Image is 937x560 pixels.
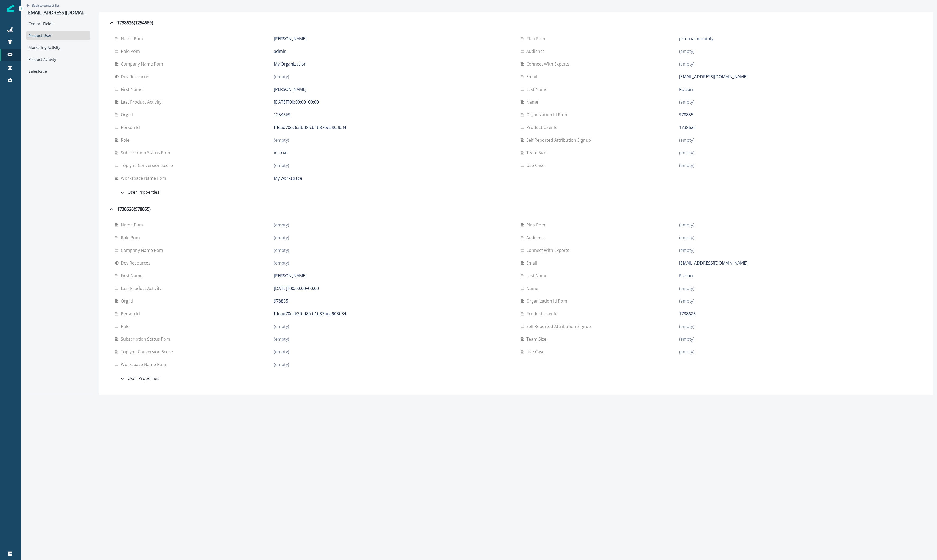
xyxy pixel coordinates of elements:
[121,86,145,92] p: First name
[526,35,547,42] p: plan pom
[26,66,90,76] div: Salesforce
[274,247,289,253] p: (empty)
[274,112,290,118] p: 1254669
[119,189,159,196] div: User Properties
[679,272,693,279] p: Ruison
[679,336,694,342] p: (empty)
[274,175,302,181] p: My workspace
[526,73,539,80] p: Email
[679,99,694,105] p: (empty)
[526,150,548,156] p: Team size
[274,124,346,131] p: fffead70ec63fbd8fcb1b87bea903b34
[274,311,346,317] p: fffead70ec63fbd8fcb1b87bea903b34
[121,124,142,131] p: Person id
[274,272,307,279] p: [PERSON_NAME]
[274,222,289,228] p: (empty)
[26,19,90,29] div: Contact Fields
[32,3,59,8] p: Back to contact list
[679,61,694,67] p: (empty)
[274,349,289,355] p: (empty)
[109,20,153,26] div: 1738626
[121,150,172,156] p: Subscription status pom
[274,48,287,54] p: admin
[526,124,560,131] p: Product user id
[274,61,307,67] p: My Organization
[119,375,159,382] div: User Properties
[121,137,132,143] p: Role
[121,162,175,169] p: Toplyne conversion score
[679,137,694,143] p: (empty)
[679,112,693,118] p: 978855
[526,222,547,228] p: plan pom
[526,247,571,253] p: Connect with experts
[526,61,571,67] p: Connect with experts
[274,336,289,342] p: (empty)
[121,311,142,317] p: Person id
[121,222,145,228] p: name pom
[121,260,153,266] p: Dev resources
[274,137,289,143] p: (empty)
[679,222,694,228] p: (empty)
[121,247,165,253] p: Company name pom
[679,73,747,80] p: [EMAIL_ADDRESS][DOMAIN_NAME]
[152,20,153,26] p: )
[134,206,135,212] p: (
[104,214,928,390] div: 1738626(978855)
[274,298,288,304] p: 978855
[274,260,289,266] p: (empty)
[121,361,168,368] p: Workspace name pom
[274,361,289,368] p: (empty)
[526,137,593,143] p: Self reported attribution signup
[121,99,164,105] p: Last product activity
[121,73,153,80] p: Dev resources
[121,323,132,330] p: Role
[109,206,151,212] div: 1738626
[26,31,90,40] div: Product User
[679,247,694,253] p: (empty)
[121,234,142,241] p: role pom
[526,272,550,279] p: Last name
[121,112,135,118] p: Org id
[679,349,694,355] p: (empty)
[26,3,59,8] button: Go back
[526,99,540,105] p: Name
[526,48,547,54] p: Audience
[26,54,90,64] div: Product Activity
[526,260,539,266] p: Email
[274,150,287,156] p: in_trial
[121,349,175,355] p: Toplyne conversion score
[121,48,142,54] p: role pom
[274,35,307,42] p: [PERSON_NAME]
[121,285,164,291] p: Last product activity
[149,206,151,212] p: )
[274,234,289,241] p: (empty)
[135,206,149,212] u: 978855
[526,336,548,342] p: Team size
[274,73,289,80] p: (empty)
[121,298,135,304] p: Org id
[526,323,593,330] p: Self reported attribution signup
[115,187,917,198] button: User Properties
[679,298,694,304] p: (empty)
[274,162,289,169] p: (empty)
[274,323,289,330] p: (empty)
[121,272,145,279] p: First name
[104,28,928,203] div: 1738626(1254669)
[121,35,145,42] p: name pom
[526,162,547,169] p: Use case
[526,234,547,241] p: Audience
[526,311,560,317] p: Product user id
[274,99,319,105] p: [DATE]T00:00:00+00:00
[679,285,694,291] p: (empty)
[121,175,168,181] p: Workspace name pom
[526,285,540,291] p: Name
[104,204,928,214] button: 1738626(978855)
[679,311,696,317] p: 1738626
[135,20,152,26] u: 1254669
[7,5,14,12] img: Inflection
[679,48,694,54] p: (empty)
[26,43,90,52] div: Marketing Activity
[679,86,693,92] p: Ruison
[526,112,569,118] p: Organization id pom
[679,234,694,241] p: (empty)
